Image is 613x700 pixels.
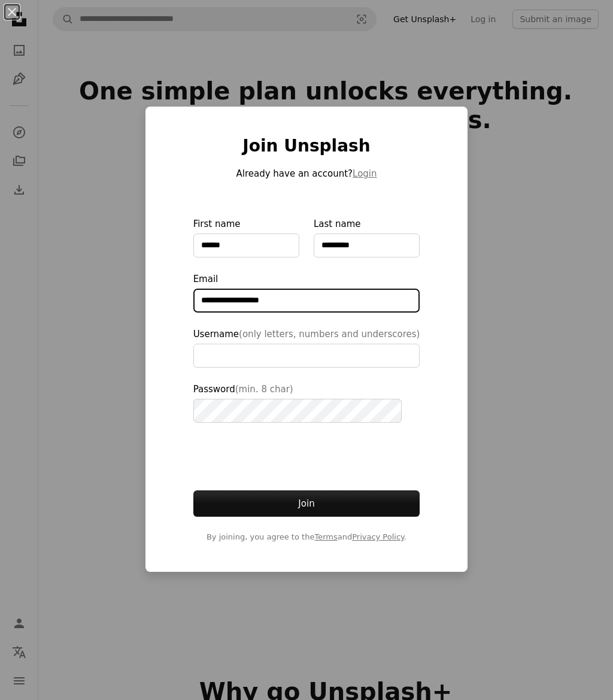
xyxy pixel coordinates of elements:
label: Last name [314,217,420,257]
label: Username [193,327,420,368]
input: First name [193,234,299,257]
input: Email [193,289,420,313]
h1: Join Unsplash [193,135,420,157]
label: Password [193,382,420,423]
input: Password(min. 8 char) [193,399,402,423]
span: By joining, you agree to the and . [193,531,420,543]
button: Join [193,490,420,517]
button: Login [353,166,377,181]
input: Last name [314,234,420,257]
label: First name [193,217,299,257]
span: (only letters, numbers and underscores) [239,329,420,340]
span: (min. 8 char) [235,384,293,395]
a: Terms [314,532,337,541]
label: Email [193,272,420,313]
input: Username(only letters, numbers and underscores) [193,344,420,368]
a: Privacy Policy [352,532,404,541]
p: Already have an account? [193,166,420,181]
